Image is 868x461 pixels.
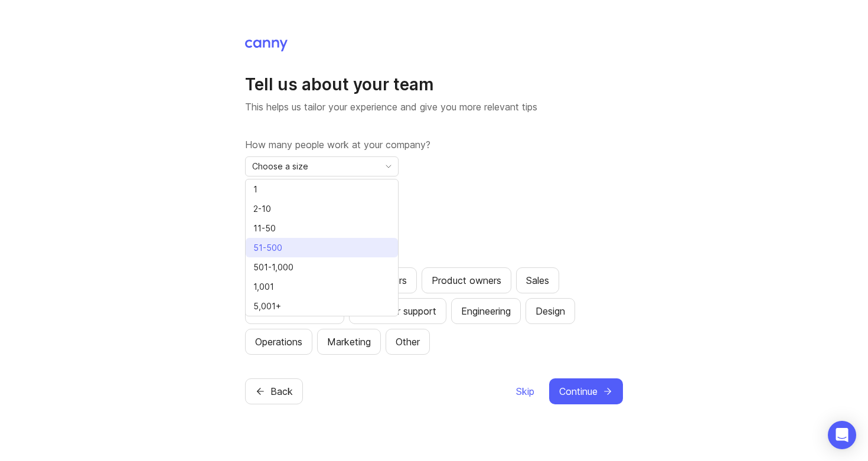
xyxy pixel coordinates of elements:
button: Marketing [317,329,381,355]
label: How many people work at your company? [245,138,623,152]
label: Which teams will be using Canny? [245,249,623,263]
div: Engineering [461,304,511,318]
span: 501-1,000 [253,261,293,274]
button: Product owners [422,267,511,293]
div: Operations [255,335,302,349]
span: Skip [516,384,534,398]
div: Design [536,304,565,318]
img: Canny Home [245,40,288,51]
h1: Tell us about your team [245,74,623,95]
span: Continue [559,384,598,398]
span: 51-500 [253,241,282,254]
p: This helps us tailor your experience and give you more relevant tips [245,100,623,114]
button: Engineering [451,298,521,324]
div: Open Intercom Messenger [828,421,856,449]
span: Back [270,384,293,398]
button: Continue [549,378,623,404]
span: 5,001+ [253,300,281,313]
div: Other [396,335,420,349]
svg: toggle icon [379,162,398,171]
span: 1,001 [253,280,274,293]
label: What is your role? [245,193,623,207]
button: Back [245,378,303,404]
button: Other [386,329,430,355]
button: Skip [515,378,535,404]
span: 11-50 [253,222,276,235]
span: Choose a size [252,160,308,173]
div: toggle menu [245,156,399,176]
button: Sales [516,267,559,293]
span: 1 [253,183,257,196]
span: 2-10 [253,202,271,215]
div: Marketing [327,335,371,349]
div: Product owners [432,273,501,287]
button: Operations [245,329,312,355]
button: Design [526,298,575,324]
div: Sales [526,273,549,287]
